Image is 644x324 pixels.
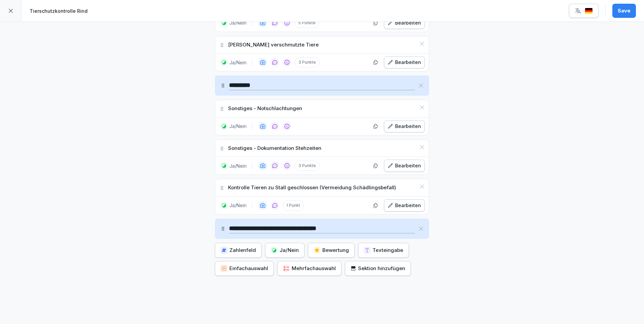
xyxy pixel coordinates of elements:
[388,202,421,209] div: Bearbeiten
[295,57,320,67] p: 3 Punkte
[618,7,631,14] div: Save
[283,200,304,210] p: 1 Punkt
[384,56,425,68] button: Bearbeiten
[221,265,268,272] div: Einfachauswahl
[308,243,355,258] button: Bewertung
[388,123,421,130] div: Bearbeiten
[228,184,396,192] p: Kontrolle Tieren zu Stall geschlossen (Vermeidung Schädlingsbefall)
[384,160,425,172] button: Bearbeiten
[277,261,342,276] button: Mehrfachauswahl
[345,261,411,276] button: Sektion hinzufügen
[388,59,421,66] div: Bearbeiten
[271,247,299,254] div: Ja/Nein
[229,123,247,130] p: Ja/Nein
[358,243,409,258] button: Texteingabe
[215,261,274,276] button: Einfachauswahl
[229,59,247,66] p: Ja/Nein
[265,243,304,258] button: Ja/Nein
[229,202,247,209] p: Ja/Nein
[351,265,405,272] div: Sektion hinzufügen
[295,18,319,28] p: 5 Punkte
[215,243,262,258] button: Zahlenfeld
[221,247,256,254] div: Zahlenfeld
[228,144,321,152] p: Sonstiges - Dokumentation Stehzeiten
[228,105,302,112] p: Sonstiges - Notschlachtungen
[295,161,320,171] p: 3 Punkte
[314,247,349,254] div: Bewertung
[229,19,247,26] p: Ja/Nein
[30,7,88,14] p: Tierschutzkontrolle Rind
[384,120,425,132] button: Bearbeiten
[283,265,336,272] div: Mehrfachauswahl
[612,4,636,18] button: Save
[229,162,247,169] p: Ja/Nein
[388,162,421,169] div: Bearbeiten
[585,8,593,14] img: de.svg
[384,199,425,212] button: Bearbeiten
[228,41,319,49] p: [PERSON_NAME] verschmutzte Tiere
[388,19,421,27] div: Bearbeiten
[364,247,403,254] div: Texteingabe
[384,17,425,29] button: Bearbeiten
